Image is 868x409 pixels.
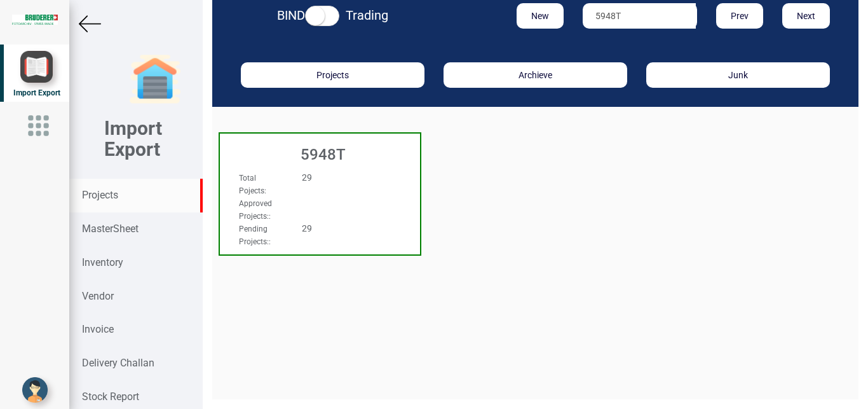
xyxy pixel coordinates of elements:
button: Archieve [444,62,627,88]
strong: MasterSheet [82,223,139,235]
span: 29 [302,172,312,183]
button: Junk [646,62,830,88]
span: 29 [302,223,312,233]
button: Prev [716,3,764,29]
span: : [239,225,271,246]
button: Next [782,3,830,29]
strong: Pending Projects: [239,225,269,246]
strong: Approved Projects: [239,199,272,221]
strong: Total Pojects [239,174,264,195]
input: Serach and select comm_nr [583,3,696,29]
strong: BIND [277,8,305,23]
strong: Invoice [82,323,114,335]
strong: Vendor [82,290,114,302]
strong: Stock Report [82,391,139,403]
b: Import Export [104,117,162,160]
span: Import Export [13,88,60,97]
strong: Delivery Challan [82,357,154,369]
span: : [239,199,272,221]
img: garage-closed.png [130,54,180,105]
button: New [517,3,564,29]
button: Projects [241,62,424,88]
span: : [239,174,266,195]
h3: 5948T [226,146,420,163]
strong: Inventory [82,256,123,268]
strong: Projects [82,189,118,201]
strong: Trading [346,8,388,23]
